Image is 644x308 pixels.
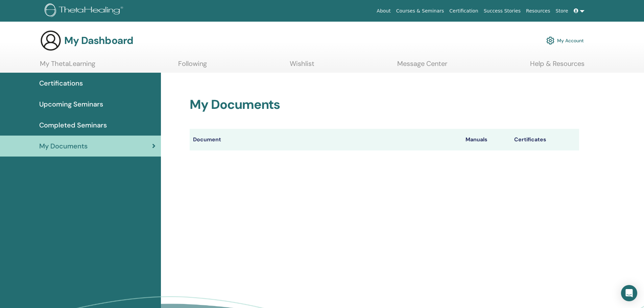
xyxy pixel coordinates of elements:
a: Courses & Seminars [393,5,447,17]
img: logo.png [45,3,125,19]
a: Following [178,60,207,73]
a: Certification [447,5,481,17]
th: Certificates [511,129,579,150]
a: My ThetaLearning [40,60,95,73]
a: Help & Resources [530,60,585,73]
a: About [374,5,393,17]
span: My Documents [39,141,88,151]
a: Store [553,5,571,17]
th: Document [190,129,462,150]
img: generic-user-icon.jpg [40,30,62,51]
h3: My Dashboard [64,34,133,47]
th: Manuals [462,129,511,150]
div: Open Intercom Messenger [621,285,637,301]
a: Resources [523,5,553,17]
h2: My Documents [190,97,579,113]
img: cog.svg [546,35,554,46]
a: My Account [546,33,584,48]
a: Wishlist [290,60,314,73]
span: Completed Seminars [39,120,107,130]
span: Certifications [39,78,83,88]
a: Message Center [397,60,447,73]
a: Success Stories [481,5,523,17]
span: Upcoming Seminars [39,99,103,109]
